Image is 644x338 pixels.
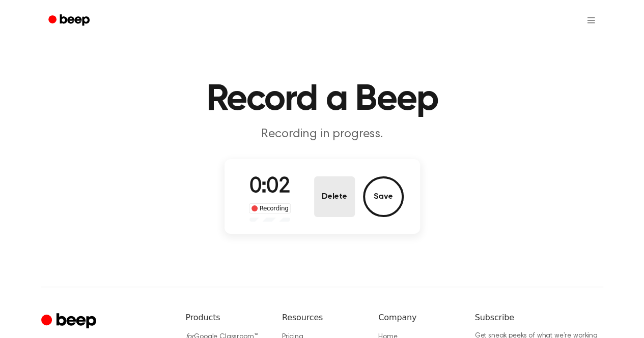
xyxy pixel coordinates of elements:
[314,176,355,217] button: Delete Audio Record
[62,81,583,118] h1: Record a Beep
[186,312,266,324] h6: Products
[378,312,458,324] h6: Company
[249,203,291,213] div: Recording
[41,11,99,30] a: Beep
[363,176,404,217] button: Save Audio Record
[579,8,603,33] button: Open menu
[282,312,362,324] h6: Resources
[127,126,518,143] p: Recording in progress.
[475,312,603,324] h6: Subscribe
[41,312,99,331] a: Cruip
[249,176,290,198] span: 0:02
